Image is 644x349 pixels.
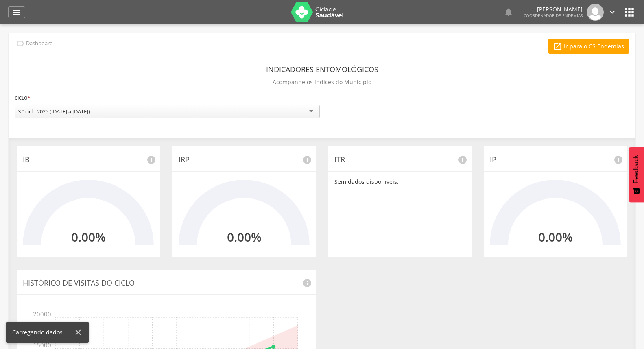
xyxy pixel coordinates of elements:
[613,155,623,165] i: info
[18,108,90,115] div: 3 º ciclo 2025 ([DATE] a [DATE])
[227,230,262,244] h2: 0.00%
[266,62,378,76] header: Indicadores Entomológicos
[146,155,156,165] i: info
[15,94,30,103] label: Ciclo
[334,155,466,165] p: ITR
[273,76,371,88] p: Acompanhe os índices do Município
[26,40,53,47] p: Dashboard
[553,42,562,51] i: 
[302,278,312,288] i: info
[12,328,74,336] div: Carregando dados...
[39,305,51,317] span: 20000
[608,4,617,21] a: 
[12,7,22,17] i: 
[629,147,644,202] button: Feedback - Mostrar pesquisa
[23,278,310,288] p: Histórico de Visitas do Ciclo
[608,8,617,17] i: 
[538,230,573,244] h2: 0.00%
[524,7,583,12] p: [PERSON_NAME]
[334,178,466,186] p: Sem dados disponíveis.
[179,155,310,165] p: IRP
[490,155,621,165] p: IP
[23,155,154,165] p: IB
[302,155,312,165] i: info
[504,7,513,17] i: 
[71,230,106,244] h2: 0.00%
[524,13,583,18] span: Coordenador de Endemias
[623,6,636,19] i: 
[8,6,25,18] a: 
[633,155,640,183] span: Feedback
[16,39,25,48] i: 
[504,4,513,21] a: 
[458,155,467,165] i: info
[548,39,629,54] a: Ir para o CS Endemias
